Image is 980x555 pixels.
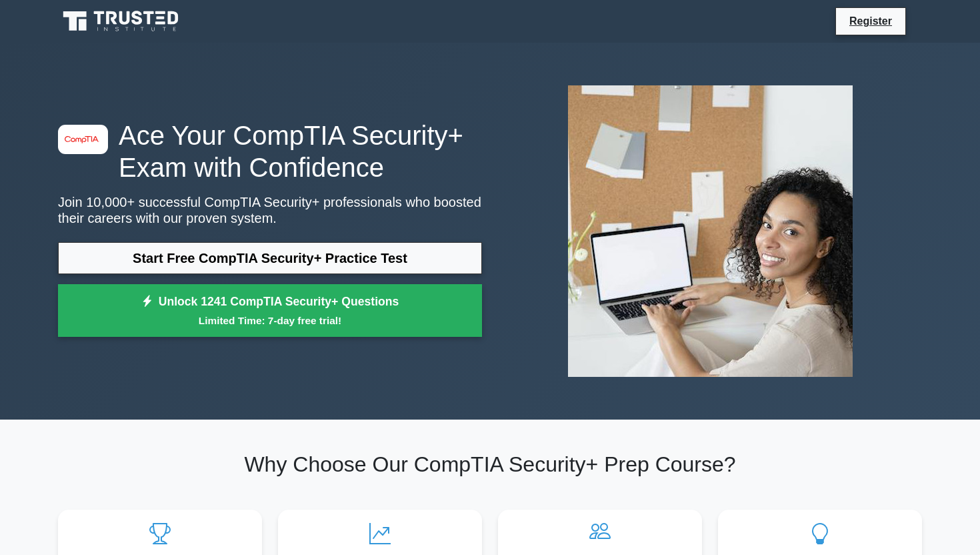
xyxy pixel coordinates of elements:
p: Join 10,000+ successful CompTIA Security+ professionals who boosted their careers with our proven... [58,194,482,226]
h2: Why Choose Our CompTIA Security+ Prep Course? [58,452,922,477]
a: Register [841,13,900,29]
small: Limited Time: 7-day free trial! [75,313,465,328]
a: Unlock 1241 CompTIA Security+ QuestionsLimited Time: 7-day free trial! [58,284,482,338]
h1: Ace Your CompTIA Security+ Exam with Confidence [58,119,482,183]
a: Start Free CompTIA Security+ Practice Test [58,242,482,274]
